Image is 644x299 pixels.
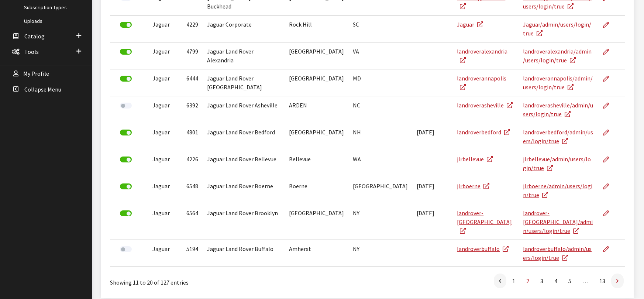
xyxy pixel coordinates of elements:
label: Activate Dealer [120,246,132,252]
td: Amherst [285,240,348,267]
a: Edit Dealer [603,150,615,169]
td: VA [348,42,412,69]
td: [GEOGRAPHIC_DATA] [285,204,348,240]
td: NY [348,204,412,240]
td: Jaguar [148,240,182,267]
label: Deactivate Dealer [120,49,132,55]
a: Jaguar [457,21,483,28]
td: Boerne [285,177,348,204]
td: 6392 [182,96,203,123]
label: Deactivate Dealer [120,76,132,82]
td: Jaguar [148,16,182,42]
td: NC [348,96,412,123]
td: ARDEN [285,96,348,123]
td: Jaguar [148,204,182,240]
span: Catalog [24,32,45,40]
span: Tools [24,48,39,55]
a: 2 [521,274,534,288]
a: jlrboerne [457,182,489,190]
td: MD [348,69,412,96]
a: 5 [563,274,576,288]
td: 5194 [182,240,203,267]
a: Edit Dealer [603,177,615,196]
a: jlrboerne/admin/users/login/true [523,182,592,199]
a: 4 [549,274,562,288]
td: Jaguar Land Rover Brooklyn [203,204,285,240]
a: landroverasheville [457,102,513,109]
td: Jaguar [148,42,182,69]
td: [GEOGRAPHIC_DATA] [348,177,412,204]
a: landroverbuffalo/admin/users/login/true [523,245,592,261]
td: [DATE] [412,123,452,150]
a: Edit Dealer [603,16,615,34]
td: [GEOGRAPHIC_DATA] [285,42,348,69]
td: Jaguar [148,96,182,123]
td: 4799 [182,42,203,69]
label: Deactivate Dealer [120,22,132,28]
a: landrover-[GEOGRAPHIC_DATA] [457,209,512,234]
a: Edit Dealer [603,204,615,223]
a: 13 [594,274,610,288]
span: My Profile [23,70,49,78]
a: Edit Dealer [603,96,615,115]
a: landroverasheville/admin/users/login/true [523,102,593,118]
td: 6564 [182,204,203,240]
label: Activate Dealer [120,103,132,109]
td: [GEOGRAPHIC_DATA] [285,123,348,150]
td: 4226 [182,150,203,177]
a: landroverbedford [457,128,510,136]
td: Jaguar [148,69,182,96]
td: Jaguar Land Rover Bedford [203,123,285,150]
a: 1 [507,274,520,288]
a: jlrbellevue/admin/users/login/true [523,155,591,172]
div: Showing 11 to 20 of 127 entries [110,273,319,287]
a: jlrbellevue [457,155,493,163]
a: landroveralexandria [457,48,507,64]
a: landroveralexandria/admin/users/login/true [523,48,592,64]
td: Jaguar Land Rover Boerne [203,177,285,204]
td: Rock Hill [285,16,348,42]
td: Jaguar [148,123,182,150]
td: 4801 [182,123,203,150]
td: [DATE] [412,177,452,204]
td: 4229 [182,16,203,42]
td: Jaguar Land Rover [GEOGRAPHIC_DATA] [203,69,285,96]
td: 6548 [182,177,203,204]
td: Jaguar [148,177,182,204]
label: Deactivate Dealer [120,157,132,162]
td: NH [348,123,412,150]
td: Bellevue [285,150,348,177]
a: Edit Dealer [603,123,615,142]
a: landroverbuffalo [457,245,509,252]
td: Jaguar Land Rover Bellevue [203,150,285,177]
span: Collapse Menu [24,86,61,93]
a: landroverbedford/admin/users/login/true [523,128,593,145]
td: Jaguar Land Rover Asheville [203,96,285,123]
td: NY [348,240,412,267]
a: landroverannapolis [457,75,506,91]
td: Jaguar Land Rover Buffalo [203,240,285,267]
a: Edit Dealer [603,42,615,61]
label: Deactivate Dealer [120,183,132,189]
td: Jaguar [148,150,182,177]
a: landrover-[GEOGRAPHIC_DATA]/admin/users/login/true [523,209,593,234]
td: SC [348,16,412,42]
td: 6444 [182,69,203,96]
label: Deactivate Dealer [120,210,132,216]
a: landroverannapolis/admin/users/login/true [523,75,593,91]
td: Jaguar Land Rover Alexandria [203,42,285,69]
label: Deactivate Dealer [120,130,132,135]
a: Edit Dealer [603,240,615,258]
a: Jaguar/admin/users/login/true [523,21,591,37]
td: Jaguar Corporate [203,16,285,42]
td: WA [348,150,412,177]
a: 3 [535,274,548,288]
td: [GEOGRAPHIC_DATA] [285,69,348,96]
td: [DATE] [412,204,452,240]
a: Edit Dealer [603,69,615,88]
